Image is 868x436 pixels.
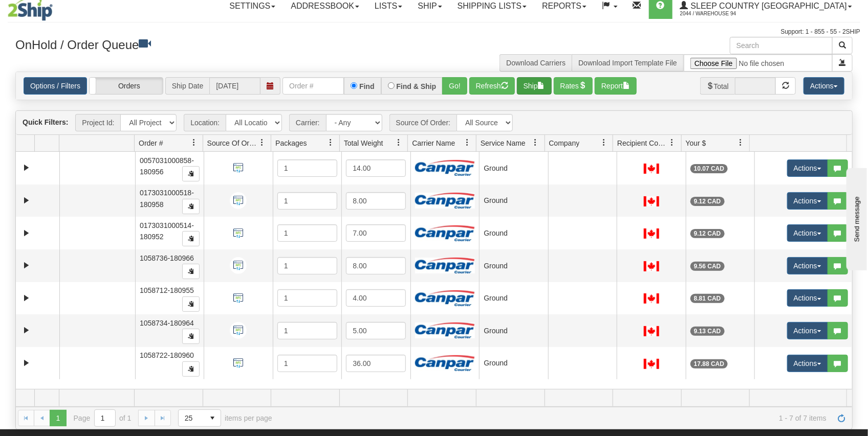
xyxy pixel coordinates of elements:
[140,351,194,359] span: 1058722-180960
[690,262,725,271] div: 9.56 CAD
[283,77,344,95] input: Order #
[390,134,407,151] a: Total Weight filter column settings
[230,322,247,339] img: API
[20,194,33,207] a: Expand
[595,134,613,151] a: Company filter column settings
[185,134,203,151] a: Order # filter column settings
[359,83,375,90] label: Find
[230,225,247,242] img: API
[664,134,681,151] a: Recipient Country filter column settings
[832,37,853,54] button: Search
[690,294,725,303] div: 8.81 CAD
[389,114,457,131] span: Source Of Order:
[204,410,221,426] span: select
[20,259,33,272] a: Expand
[8,9,95,16] div: Send message
[182,166,200,181] button: Copy to clipboard
[185,413,198,423] span: 25
[554,77,593,95] button: Rates
[527,134,545,151] a: Service Name filter column settings
[20,357,33,370] a: Expand
[182,264,200,279] button: Copy to clipboard
[20,324,33,337] a: Expand
[680,9,757,19] span: 2044 / Warehouse 94
[415,258,475,273] img: Canpar
[207,138,258,148] span: Source Of Order
[787,192,828,210] button: Actions
[787,257,828,274] button: Actions
[178,409,221,427] span: Page sizes drop down
[20,292,33,305] a: Expand
[275,138,307,148] span: Packages
[578,59,677,67] a: Download Import Template File
[415,193,475,209] img: Canpar
[787,289,828,307] button: Actions
[690,229,725,238] div: 9.12 CAD
[686,138,706,148] span: Your $
[644,228,659,239] img: CA
[322,134,339,151] a: Packages filter column settings
[688,2,847,10] span: Sleep Country [GEOGRAPHIC_DATA]
[140,189,194,208] span: 0173031000518-180958
[182,231,200,246] button: Copy to clipboard
[730,37,833,54] input: Search
[24,77,87,95] a: Options / Filters
[644,326,659,336] img: CA
[95,410,115,426] input: Page 1
[442,77,467,95] button: Go!
[74,409,132,427] span: Page of 1
[549,138,580,148] span: Company
[397,83,437,90] label: Find & Ship
[230,192,247,209] img: API
[479,249,548,282] td: Ground
[184,114,226,131] span: Location:
[844,166,867,270] iframe: chat widget
[479,217,548,249] td: Ground
[415,225,475,241] img: Canpar
[804,77,844,95] button: Actions
[230,290,247,307] img: API
[75,114,120,131] span: Project Id:
[15,37,426,52] h3: OnHold / Order Queue
[787,322,828,339] button: Actions
[140,286,194,294] span: 1058712-180955
[230,355,247,372] img: API
[415,323,475,338] img: Canpar
[50,410,66,426] span: Page 1
[20,162,33,174] a: Expand
[469,77,515,95] button: Refresh
[506,59,566,67] a: Download Carriers
[182,329,200,344] button: Copy to clipboard
[253,134,271,151] a: Source Of Order filter column settings
[644,293,659,304] img: CA
[140,319,194,327] span: 1058734-180964
[140,221,194,241] span: 0173031000514-180952
[787,355,828,372] button: Actions
[182,296,200,312] button: Copy to clipboard
[140,156,194,176] span: 0057031000858-180956
[690,327,725,336] div: 9.13 CAD
[230,257,247,274] img: API
[834,410,850,426] a: Refresh
[182,199,200,214] button: Copy to clipboard
[595,77,637,95] button: Report
[479,314,548,347] td: Ground
[415,290,475,306] img: Canpar
[700,77,735,95] span: Total
[165,77,209,95] span: Ship Date
[479,152,548,185] td: Ground
[732,134,749,151] a: Your $ filter column settings
[684,54,833,72] input: Import
[479,347,548,380] td: Ground
[690,164,728,173] div: 10.07 CAD
[617,138,668,148] span: Recipient Country
[644,261,659,271] img: CA
[787,224,828,242] button: Actions
[481,138,526,148] span: Service Name
[344,138,383,148] span: Total Weight
[20,227,33,240] a: Expand
[644,359,659,369] img: CA
[479,282,548,315] td: Ground
[644,196,659,206] img: CA
[412,138,455,148] span: Carrier Name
